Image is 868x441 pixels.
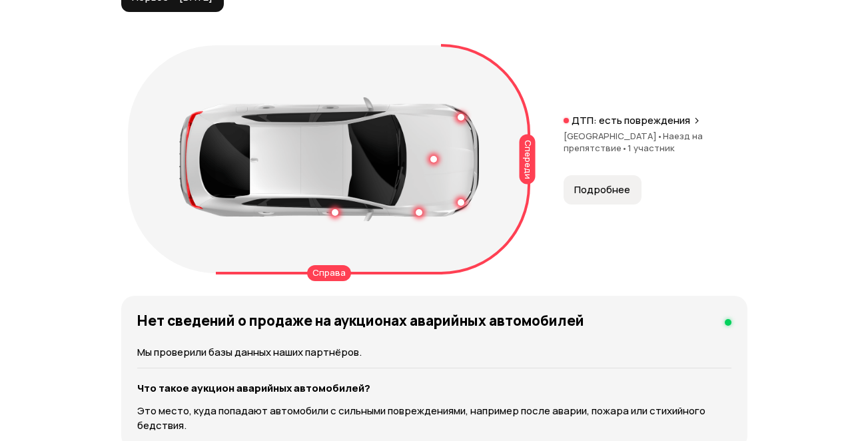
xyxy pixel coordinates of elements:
span: • [657,130,663,142]
span: • [622,142,628,154]
span: Наезд на препятствие [564,130,703,154]
p: ДТП: есть повреждения [572,114,690,127]
div: Справа [307,265,351,281]
span: 1 участник [628,142,675,154]
h4: Нет сведений о продаже на аукционах аварийных автомобилей [137,312,584,329]
button: Подробнее [564,175,642,205]
span: Подробнее [574,183,630,197]
div: Спереди [519,135,535,185]
p: Это место, куда попадают автомобили с сильными повреждениями, например после аварии, пожара или с... [137,404,731,433]
span: [GEOGRAPHIC_DATA] [564,130,663,142]
strong: Что такое аукцион аварийных автомобилей? [137,381,370,395]
p: Мы проверили базы данных наших партнёров. [137,345,731,360]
